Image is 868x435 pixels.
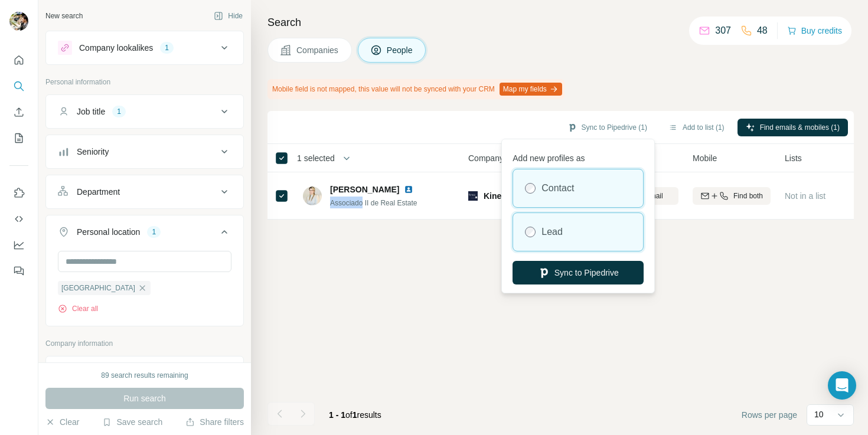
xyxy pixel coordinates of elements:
[559,119,655,136] button: Sync to Pipedrive (1)
[77,146,109,158] div: Seniority
[147,227,161,237] div: 1
[828,371,856,400] div: Open Intercom Messenger
[9,50,28,71] button: Quick start
[77,226,140,238] div: Personal location
[9,12,28,31] img: Avatar
[45,416,79,428] button: Clear
[46,138,243,166] button: Seniority
[296,44,340,56] span: Companies
[9,102,28,123] button: Enrich CSV
[693,152,717,164] span: Mobile
[715,24,731,38] p: 307
[102,416,162,428] button: Save search
[742,409,797,421] span: Rows per page
[101,370,188,381] div: 89 search results remaining
[760,122,840,133] span: Find emails & mobiles (1)
[45,77,244,87] p: Personal information
[329,410,345,420] span: 1 - 1
[58,303,98,314] button: Clear all
[185,416,244,428] button: Share filters
[733,191,763,201] span: Find both
[112,106,126,117] div: 1
[46,359,243,387] button: Company
[787,22,842,39] button: Buy credits
[693,187,771,205] button: Find both
[9,208,28,230] button: Use Surfe API
[46,97,243,126] button: Job title1
[513,261,644,284] button: Sync to Pipedrive
[660,119,733,136] button: Add to list (1)
[541,181,574,195] label: Contact
[541,225,563,239] label: Lead
[513,148,644,164] p: Add new profiles as
[79,42,153,54] div: Company lookalikes
[387,44,414,56] span: People
[45,11,83,21] div: New search
[297,152,335,164] span: 1 selected
[9,127,28,149] button: My lists
[267,79,564,99] div: Mobile field is not mapped, this value will not be synced with your CRM
[785,152,802,164] span: Lists
[46,34,243,62] button: Company lookalikes1
[329,410,381,420] span: results
[9,182,28,204] button: Use Surfe on LinkedIn
[303,187,322,205] img: Avatar
[46,218,243,251] button: Personal location1
[785,191,825,201] span: Not in a list
[757,24,768,38] p: 48
[500,83,562,96] button: Map my fields
[9,76,28,97] button: Search
[345,410,353,420] span: of
[61,283,135,293] span: [GEOGRAPHIC_DATA]
[404,185,413,194] img: LinkedIn logo
[45,338,244,349] p: Company information
[205,7,251,25] button: Hide
[46,178,243,206] button: Department
[484,190,543,202] span: Kinea Investimentos
[77,106,105,117] div: Job title
[330,184,399,195] span: [PERSON_NAME]
[738,119,848,136] button: Find emails & mobiles (1)
[814,408,824,420] p: 10
[160,42,174,53] div: 1
[468,191,478,201] img: Logo of Kinea Investimentos
[468,152,504,164] span: Company
[9,260,28,282] button: Feedback
[330,199,417,207] span: Associado II de Real Estate
[353,410,357,420] span: 1
[267,14,854,31] h4: Search
[77,186,120,198] div: Department
[9,234,28,256] button: Dashboard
